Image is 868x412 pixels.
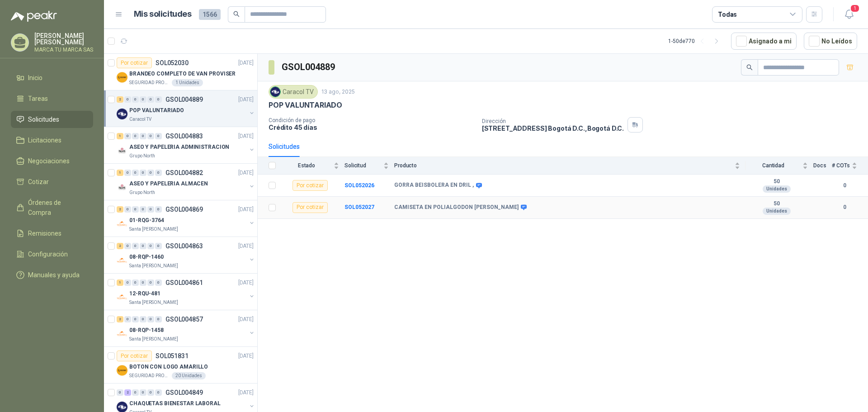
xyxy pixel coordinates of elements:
div: 0 [132,96,139,103]
div: 0 [132,170,139,176]
b: 0 [832,181,857,190]
div: 0 [140,96,146,103]
p: [STREET_ADDRESS] Bogotá D.C. , Bogotá D.C. [482,124,624,132]
p: MARCA TU MARCA SAS [34,47,93,52]
span: search [233,11,240,17]
th: # COTs [832,157,868,175]
div: 0 [147,170,154,176]
a: Órdenes de Compra [11,194,93,221]
div: Todas [718,9,737,19]
b: 0 [832,203,857,212]
p: 01-RQG-3764 [129,216,164,225]
p: [DATE] [238,315,254,324]
div: 0 [124,96,131,103]
div: 0 [132,243,139,249]
span: Estado [281,162,332,169]
div: 2 [117,206,123,213]
p: Santa [PERSON_NAME] [129,226,178,233]
span: Solicitud [344,162,382,169]
a: 2 0 0 0 0 0 GSOL004869[DATE] Company Logo01-RQG-3764Santa [PERSON_NAME] [117,204,255,233]
b: 50 [745,178,808,185]
span: Inicio [28,73,42,83]
div: 0 [147,279,154,286]
p: Crédito 45 días [269,123,475,131]
div: Por cotizar [292,180,328,191]
div: 0 [140,316,146,322]
a: Negociaciones [11,152,93,170]
p: GSOL004889 [165,96,203,103]
p: Santa [PERSON_NAME] [129,262,178,270]
p: SOL051831 [156,353,189,359]
a: SOL052026 [344,182,374,189]
p: [DATE] [238,352,254,360]
div: 0 [132,316,139,322]
button: Asignado a mi [731,33,797,50]
a: 1 0 0 0 0 0 GSOL004883[DATE] Company LogoASEO Y PAPELERIA ADMINISTRACIONGrupo North [117,131,255,160]
p: GSOL004869 [165,206,203,213]
div: 0 [124,279,131,286]
div: Solicitudes [269,142,300,152]
div: 1 - 50 de 770 [668,34,724,48]
p: ASEO Y PAPELERIA ADMINISTRACION [129,143,229,152]
span: Configuración [28,249,68,259]
a: Inicio [11,69,93,86]
div: Por cotizar [117,57,152,68]
p: GSOL004863 [165,243,203,249]
img: Company Logo [117,145,127,156]
a: 2 0 0 0 0 0 GSOL004863[DATE] Company Logo08-RQP-1460Santa [PERSON_NAME] [117,241,255,270]
p: POP VALUNTARIADO [269,100,342,110]
div: 0 [132,279,139,286]
p: Grupo North [129,189,155,196]
p: Grupo North [129,152,155,160]
div: 0 [147,133,154,139]
span: Tareas [28,94,48,104]
span: 1566 [199,9,221,20]
div: 0 [155,279,162,286]
a: Manuales y ayuda [11,266,93,284]
img: Company Logo [117,182,127,193]
a: 2 0 0 0 0 0 GSOL004889[DATE] Company LogoPOP VALUNTARIADOCaracol TV [117,94,255,123]
p: GSOL004883 [165,133,203,139]
span: Cotizar [28,177,49,187]
div: 0 [140,389,146,396]
span: # COTs [832,162,850,169]
button: No Leídos [804,33,857,50]
p: [DATE] [238,388,254,397]
p: CHAQUETAS BIENESTAR LABORAL [129,399,221,408]
span: 1 [850,4,860,13]
h1: Mis solicitudes [134,8,192,21]
p: [DATE] [238,279,254,287]
img: Company Logo [117,292,127,303]
div: Unidades [763,185,791,193]
span: Órdenes de Compra [28,198,85,218]
img: Company Logo [117,72,127,83]
th: Cantidad [745,157,813,175]
img: Company Logo [117,218,127,229]
div: 1 [117,279,123,286]
div: Por cotizar [292,202,328,213]
p: [DATE] [238,59,254,67]
div: 20 Unidades [172,372,206,379]
span: Remisiones [28,228,61,238]
div: 2 [117,243,123,249]
div: 0 [124,170,131,176]
a: Solicitudes [11,111,93,128]
div: 0 [124,316,131,322]
div: 0 [140,279,146,286]
div: 0 [132,206,139,213]
p: BRANDEO COMPLETO DE VAN PROVISER [129,70,236,78]
a: Configuración [11,246,93,263]
p: Caracol TV [129,116,151,123]
div: 2 [117,96,123,103]
div: 0 [155,243,162,249]
p: GSOL004849 [165,389,203,396]
th: Producto [394,157,745,175]
button: 1 [841,6,857,23]
p: BOTON CON LOGO AMARILLO [129,363,208,371]
img: Company Logo [117,255,127,266]
b: SOL052027 [344,204,374,210]
div: 0 [140,206,146,213]
p: SEGURIDAD PROVISER LTDA [129,79,170,86]
p: Condición de pago [269,117,475,123]
p: 08-RQP-1458 [129,326,164,335]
